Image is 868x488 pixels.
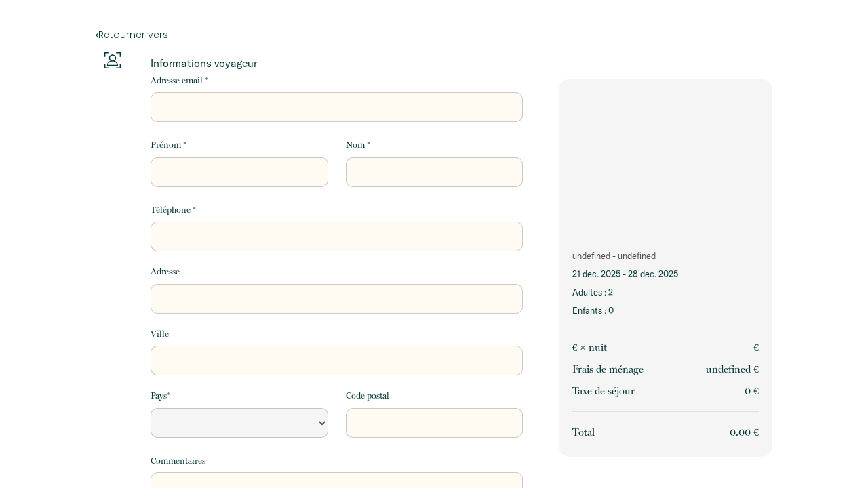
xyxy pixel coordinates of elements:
p: Taxe de séjour [572,383,635,399]
p: undefined € [706,361,759,378]
img: rental-image [559,79,772,239]
p: Frais de ménage [572,361,644,378]
a: Retourner vers [96,27,772,42]
label: Adresse email * [151,74,208,87]
p: € × nuit [572,340,607,356]
span: 0.00 € [730,426,759,439]
p: 21 déc. 2025 - 28 déc. 2025 [572,268,759,281]
p: € [753,340,759,356]
label: Adresse [151,265,180,279]
label: Ville [151,327,169,341]
label: Commentaires [151,454,205,468]
label: Prénom * [151,138,186,152]
p: undefined - undefined [572,249,759,262]
p: Informations voyageur [151,56,523,70]
p: 0 € [745,383,759,399]
p: Adultes : 2 [572,286,759,299]
img: guests-info [104,52,121,68]
label: Code postal [346,389,389,403]
label: Téléphone * [151,203,196,217]
p: Enfants : 0 [572,304,759,317]
span: Total [572,426,595,439]
select: Default select example [151,408,328,438]
label: Pays [151,389,170,403]
label: Nom * [346,138,370,152]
